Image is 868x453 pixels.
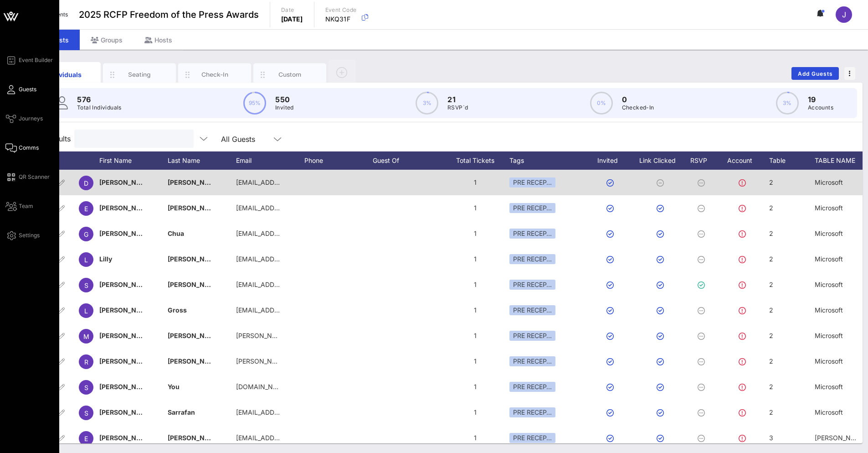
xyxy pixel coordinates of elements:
div: Link Clicked [637,151,687,170]
div: 1 [441,374,509,400]
p: Accounts [808,103,833,112]
div: 1 [441,425,509,451]
a: Journeys [5,113,43,124]
span: Guests [19,85,36,94]
div: Custom [270,70,310,79]
span: [EMAIL_ADDRESS][DOMAIN_NAME] [236,281,346,288]
span: Lilly [99,255,112,263]
span: [DOMAIN_NAME][EMAIL_ADDRESS][DOMAIN_NAME] [236,383,399,391]
span: S [84,281,88,289]
span: Microsoft [815,229,843,237]
span: Settings [19,231,40,240]
span: [PERSON_NAME] [168,178,221,186]
button: Add Guests [791,67,839,80]
span: 2 [769,332,773,339]
span: S [84,409,88,417]
span: 2 [769,229,773,237]
span: [PERSON_NAME] [99,306,153,314]
span: 2 [769,357,773,365]
span: [PERSON_NAME] [168,281,221,288]
span: Microsoft [815,408,843,416]
span: S [84,384,88,391]
div: PRE RECEP… [509,433,555,443]
div: All Guests [221,135,255,143]
span: G [84,230,88,238]
span: 2025 RCFP Freedom of the Press Awards [79,8,259,21]
span: L [84,256,88,264]
div: 1 [441,272,509,297]
div: Check-In [195,70,235,79]
div: PRE RECEP… [509,407,555,417]
span: [PERSON_NAME] [99,281,153,288]
span: Sarrafan [168,408,195,416]
div: Table [769,151,815,170]
p: NKQ31F [325,15,357,24]
div: Groups [80,30,134,50]
span: Add Guests [797,70,833,77]
div: Guest Of [373,151,441,170]
a: Settings [5,230,40,241]
span: 2 [769,408,773,416]
span: 2 [769,204,773,212]
p: 21 [447,94,468,105]
span: [EMAIL_ADDRESS][DOMAIN_NAME] [236,204,346,212]
span: [EMAIL_ADDRESS][DOMAIN_NAME] [236,408,346,416]
p: 19 [808,94,833,105]
div: Email [236,151,304,170]
span: Microsoft [815,281,843,288]
span: [PERSON_NAME] [99,434,153,442]
p: Event Code [325,5,357,15]
p: 550 [275,94,294,105]
span: 2 [769,281,773,288]
span: [PERSON_NAME][EMAIL_ADDRESS][PERSON_NAME][DOMAIN_NAME] [236,332,451,339]
span: D [84,179,88,187]
span: 2 [769,178,773,186]
div: Total Tickets [441,151,509,170]
div: 1 [441,400,509,425]
a: Comms [5,142,39,153]
span: [PERSON_NAME] [99,383,153,391]
span: QR Scanner [19,173,50,181]
span: [PERSON_NAME] [99,357,153,365]
div: Hosts [134,30,183,50]
span: [PERSON_NAME] [99,204,153,212]
div: PRE RECEP… [509,203,555,213]
span: Microsoft [815,255,843,263]
div: J [836,6,852,23]
span: R [84,358,88,366]
div: 1 [441,349,509,374]
span: [PERSON_NAME] [99,229,153,237]
span: 2 [769,383,773,391]
span: M [83,333,89,340]
div: PRE RECEP… [509,382,555,392]
p: 0 [622,94,654,105]
a: Team [5,201,33,212]
span: [PERSON_NAME] [99,332,153,339]
span: [PERSON_NAME] [168,204,221,212]
a: QR Scanner [5,172,50,182]
span: 3 [769,434,773,442]
div: 1 [441,195,509,221]
span: [PERSON_NAME] [168,255,221,263]
span: Microsoft [815,357,843,365]
span: E [84,205,88,213]
div: Account [719,151,769,170]
span: Microsoft [815,306,843,314]
div: 1 [441,170,509,195]
p: Invited [275,103,294,112]
div: 1 [441,221,509,246]
div: PRE RECEP… [509,177,555,187]
p: Checked-In [622,103,654,112]
div: 1 [441,323,509,349]
span: Microsoft [815,178,843,186]
div: 1 [441,297,509,323]
span: [EMAIL_ADDRESS][DOMAIN_NAME] [236,229,346,237]
span: Microsoft [815,204,843,212]
div: PRE RECEP… [509,280,555,290]
div: PRE RECEP… [509,356,555,366]
a: Guests [5,84,36,95]
span: Microsoft [815,332,843,339]
div: PRE RECEP… [509,305,555,315]
span: [PERSON_NAME] [99,408,153,416]
span: 2 [769,255,773,263]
